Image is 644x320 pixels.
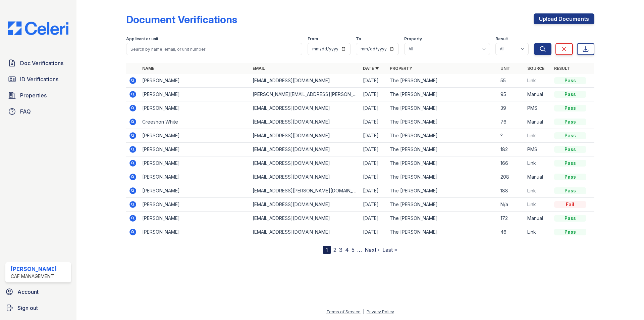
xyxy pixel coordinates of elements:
[126,43,302,55] input: Search by name, email, or unit number
[554,105,586,111] div: Pass
[554,91,586,98] div: Pass
[17,288,39,296] span: Account
[498,115,525,129] td: 76
[140,184,250,198] td: [PERSON_NAME]
[525,225,551,239] td: Link
[140,198,250,212] td: [PERSON_NAME]
[140,129,250,143] td: [PERSON_NAME]
[357,246,362,254] span: …
[3,301,74,315] button: Sign out
[323,246,331,254] div: 1
[140,212,250,225] td: [PERSON_NAME]
[525,212,551,225] td: Manual
[387,129,497,143] td: The [PERSON_NAME]
[140,115,250,129] td: Creeshon White
[554,201,586,208] div: Fail
[498,170,525,184] td: 208
[387,184,497,198] td: The [PERSON_NAME]
[140,101,250,115] td: [PERSON_NAME]
[326,309,361,314] a: Terms of Service
[360,129,387,143] td: [DATE]
[360,74,387,88] td: [DATE]
[126,36,158,42] label: Applicant or unit
[554,215,586,222] div: Pass
[250,212,360,225] td: [EMAIL_ADDRESS][DOMAIN_NAME]
[360,225,387,239] td: [DATE]
[11,273,57,280] div: CAF Management
[390,66,412,71] a: Property
[360,156,387,170] td: [DATE]
[387,170,497,184] td: The [PERSON_NAME]
[387,88,497,101] td: The [PERSON_NAME]
[250,115,360,129] td: [EMAIL_ADDRESS][DOMAIN_NAME]
[498,101,525,115] td: 39
[140,74,250,88] td: [PERSON_NAME]
[525,143,551,156] td: PMS
[527,66,544,71] a: Source
[5,89,71,102] a: Properties
[525,74,551,88] td: Link
[140,156,250,170] td: [PERSON_NAME]
[554,146,586,153] div: Pass
[554,160,586,167] div: Pass
[554,77,586,84] div: Pass
[250,170,360,184] td: [EMAIL_ADDRESS][DOMAIN_NAME]
[525,170,551,184] td: Manual
[5,73,71,86] a: ID Verifications
[17,304,38,312] span: Sign out
[250,225,360,239] td: [EMAIL_ADDRESS][DOMAIN_NAME]
[387,156,497,170] td: The [PERSON_NAME]
[363,309,364,314] div: |
[382,246,397,253] a: Last »
[498,225,525,239] td: 46
[352,246,355,253] a: 5
[387,74,497,88] td: The [PERSON_NAME]
[356,36,361,42] label: To
[3,21,74,35] img: CE_Logo_Blue-a8612792a0a2168367f1c8372b55b34899dd931a85d93a1a3d3e32e68fde9ad4.png
[5,105,71,118] a: FAQ
[363,66,379,71] a: Date ▼
[554,187,586,194] div: Pass
[140,225,250,239] td: [PERSON_NAME]
[498,129,525,143] td: ?
[360,170,387,184] td: [DATE]
[20,59,63,67] span: Doc Verifications
[250,101,360,115] td: [EMAIL_ADDRESS][DOMAIN_NAME]
[500,66,511,71] a: Unit
[308,36,318,42] label: From
[360,115,387,129] td: [DATE]
[498,74,525,88] td: 55
[360,212,387,225] td: [DATE]
[20,91,47,99] span: Properties
[250,88,360,101] td: [PERSON_NAME][EMAIL_ADDRESS][PERSON_NAME][DOMAIN_NAME]
[11,265,57,273] div: [PERSON_NAME]
[554,229,586,235] div: Pass
[20,75,58,83] span: ID Verifications
[387,225,497,239] td: The [PERSON_NAME]
[525,198,551,212] td: Link
[253,66,265,71] a: Email
[387,101,497,115] td: The [PERSON_NAME]
[250,143,360,156] td: [EMAIL_ADDRESS][DOMAIN_NAME]
[360,143,387,156] td: [DATE]
[140,143,250,156] td: [PERSON_NAME]
[360,198,387,212] td: [DATE]
[250,198,360,212] td: [EMAIL_ADDRESS][DOMAIN_NAME]
[498,88,525,101] td: 95
[126,13,237,26] div: Document Verifications
[525,88,551,101] td: Manual
[525,156,551,170] td: Link
[498,143,525,156] td: 182
[387,115,497,129] td: The [PERSON_NAME]
[498,212,525,225] td: 172
[360,88,387,101] td: [DATE]
[250,74,360,88] td: [EMAIL_ADDRESS][DOMAIN_NAME]
[554,174,586,180] div: Pass
[404,36,422,42] label: Property
[525,115,551,129] td: Manual
[367,309,394,314] a: Privacy Policy
[495,36,508,42] label: Result
[250,129,360,143] td: [EMAIL_ADDRESS][DOMAIN_NAME]
[525,129,551,143] td: Link
[250,156,360,170] td: [EMAIL_ADDRESS][DOMAIN_NAME]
